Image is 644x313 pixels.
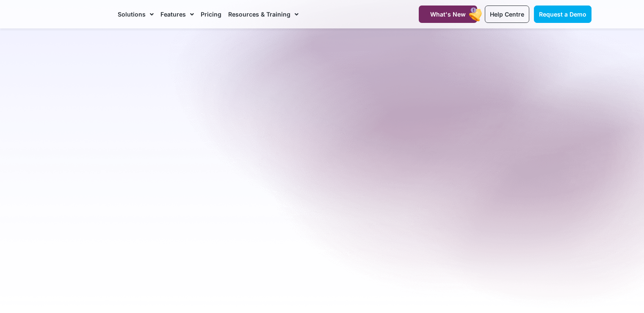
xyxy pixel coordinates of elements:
[419,6,477,23] a: What's New
[539,11,586,18] span: Request a Demo
[430,11,466,18] span: What's New
[490,11,524,18] span: Help Centre
[52,8,109,21] img: CareMaster Logo
[534,6,591,23] a: Request a Demo
[485,6,529,23] a: Help Centre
